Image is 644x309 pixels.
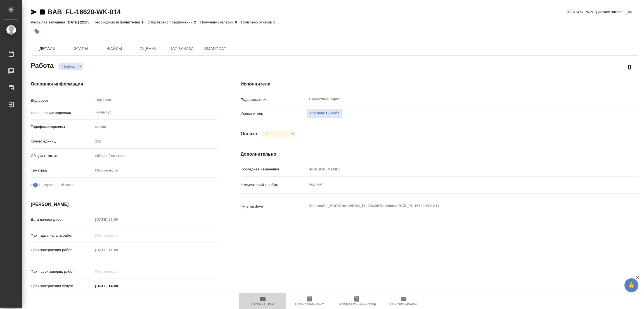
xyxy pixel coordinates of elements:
div: Подбор [261,130,296,137]
p: Направление перевода [31,110,93,116]
p: Дата начала работ [31,217,93,222]
span: Скопировать мини-бриф [337,302,376,306]
div: Пустое поле [93,166,218,175]
p: Тарифные единицы [31,124,93,130]
p: Рассылка запущена [31,20,67,24]
p: Факт. срок заверш. работ [31,269,93,274]
div: Общая Тематика [93,151,218,161]
input: ✎ Введи что-нибудь [93,282,142,290]
p: Тематика [31,168,93,173]
button: Скопировать мини-бриф [333,293,380,309]
input: Пустое поле [93,267,142,275]
p: Комментарий к работе [241,182,307,188]
input: Пустое поле [93,246,142,254]
input: Пустое поле [93,215,142,224]
span: Папка на Drive [251,302,274,306]
p: Отправлено предложений [148,20,194,24]
span: Детали [34,45,61,52]
span: Обновить файлы [390,302,417,306]
div: Подбор [58,63,84,70]
span: Файлы [101,45,128,52]
button: Скопировать ссылку для ЯМессенджера [31,9,37,15]
h4: Оплата [241,130,257,137]
span: Этапы [68,45,94,52]
p: 1 [141,20,148,24]
button: Не оплачена [264,131,289,136]
p: Вид работ [31,98,93,103]
p: Получено согласий [200,20,235,24]
p: Срок завершения работ [31,247,93,253]
p: Необходимо исполнителей [94,20,141,24]
button: Обновить файлы [380,293,427,309]
input: Пустое поле [93,231,142,239]
span: Назначить себя [310,110,340,117]
a: BAB_FL-16620-WK-014 [48,8,121,16]
button: Подбор [61,64,77,69]
p: [DATE] 22:05 [67,20,94,24]
span: Скопировать бриф [295,302,324,306]
p: Общая тематика [31,153,93,159]
h4: [PERSON_NAME] [31,201,218,208]
textarea: под нот [307,180,605,189]
h4: Дополнительно [241,151,638,158]
input: Пустое поле [93,137,218,145]
button: Добавить тэг [31,25,43,38]
p: Подразделение [241,97,307,103]
button: Скопировать бриф [286,293,333,309]
span: 🙏 [627,279,636,291]
span: Чат заказа [168,45,195,52]
p: Путь на drive [241,204,307,209]
div: Пустое поле [95,168,212,173]
p: 0 [235,20,241,24]
button: 🙏 [624,278,638,292]
p: Факт. дата начала работ [31,233,93,238]
h4: Основная информация [31,81,218,87]
h2: Работа [31,60,54,70]
p: Срок завершения услуги [31,283,93,289]
button: Скопировать ссылку [39,9,46,15]
button: Папка на Drive [239,293,286,309]
p: Кол-во единиц [31,139,93,144]
p: Получено отказов [241,20,273,24]
p: 0 [273,20,280,24]
h4: Исполнители [241,81,638,87]
span: Оценки [135,45,162,52]
button: Назначить себя [307,108,343,118]
span: [PERSON_NAME] детали заказа [567,9,622,15]
p: Последнее изменение [241,167,307,172]
textarea: /Clients/FL_BAB/Orders/BAB_FL-16620/Translated/BAB_FL-16620-WK-014 [307,201,605,211]
input: Пустое поле [307,165,605,173]
p: 2 [194,20,200,24]
h2: 0 [628,62,631,72]
span: Нотариальный заказ [39,182,74,188]
p: Исполнитель [241,111,307,117]
div: слово [93,122,218,132]
span: SmartCat [202,45,229,52]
